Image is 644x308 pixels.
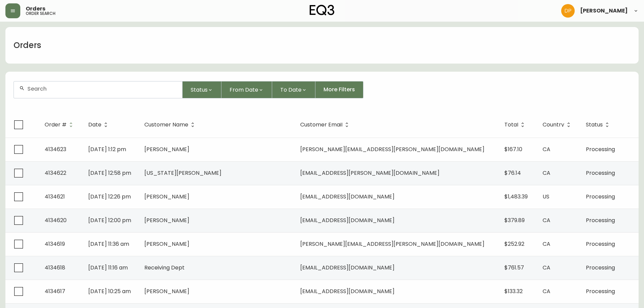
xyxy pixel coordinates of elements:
span: [DATE] 12:58 pm [88,169,131,177]
span: CA [543,216,550,224]
span: Customer Email [300,123,342,127]
span: [PERSON_NAME] [144,287,189,295]
span: $167.10 [504,145,522,153]
span: Total [504,122,527,128]
span: 4134617 [45,287,65,295]
span: $252.92 [504,240,524,248]
span: [PERSON_NAME] [580,8,628,14]
button: More Filters [315,81,363,98]
img: logo [310,5,335,16]
span: [PERSON_NAME] [144,193,189,200]
h5: order search [26,11,55,16]
span: Processing [586,287,615,295]
span: 4134620 [45,216,67,224]
span: [PERSON_NAME] [144,216,189,224]
span: CA [543,240,550,248]
img: b0154ba12ae69382d64d2f3159806b19 [561,4,575,18]
span: Customer Email [300,122,351,128]
span: Processing [586,240,615,248]
span: 4134621 [45,193,65,200]
span: 4134622 [45,169,66,177]
span: $133.32 [504,287,523,295]
span: Status [586,123,603,127]
span: $761.57 [504,264,524,271]
span: Customer Name [144,122,197,128]
span: [EMAIL_ADDRESS][DOMAIN_NAME] [300,193,395,200]
span: [DATE] 1:12 pm [88,145,126,153]
span: Status [586,122,612,128]
span: Total [504,123,518,127]
span: 4134618 [45,264,65,271]
span: 4134619 [45,240,65,248]
input: Search [27,86,177,92]
span: [EMAIL_ADDRESS][DOMAIN_NAME] [300,287,395,295]
span: [DATE] 12:26 pm [88,193,131,200]
span: Date [88,122,110,128]
span: [DATE] 12:00 pm [88,216,131,224]
span: Orders [26,6,45,11]
span: [DATE] 10:25 am [88,287,131,295]
span: [EMAIL_ADDRESS][PERSON_NAME][DOMAIN_NAME] [300,169,439,177]
span: [DATE] 11:16 am [88,264,128,271]
span: Processing [586,145,615,153]
span: [EMAIL_ADDRESS][DOMAIN_NAME] [300,216,395,224]
span: Processing [586,169,615,177]
button: To Date [272,81,315,98]
span: CA [543,145,550,153]
span: Processing [586,193,615,200]
span: To Date [280,86,302,94]
span: US [543,193,549,200]
span: Order # [45,122,75,128]
span: $1,483.39 [504,193,528,200]
span: Status [191,86,208,94]
span: CA [543,264,550,271]
button: From Date [221,81,272,98]
span: CA [543,169,550,177]
h1: Orders [14,40,41,51]
span: [PERSON_NAME][EMAIL_ADDRESS][PERSON_NAME][DOMAIN_NAME] [300,145,484,153]
span: CA [543,287,550,295]
span: $379.89 [504,216,525,224]
span: [US_STATE][PERSON_NAME] [144,169,221,177]
span: Country [543,122,573,128]
span: [PERSON_NAME][EMAIL_ADDRESS][PERSON_NAME][DOMAIN_NAME] [300,240,484,248]
button: Status [183,81,221,98]
span: Customer Name [144,123,188,127]
span: From Date [230,86,258,94]
span: [PERSON_NAME] [144,145,189,153]
span: [EMAIL_ADDRESS][DOMAIN_NAME] [300,264,395,271]
span: $76.14 [504,169,521,177]
span: Processing [586,264,615,271]
span: Receiving Dept [144,264,185,271]
span: [DATE] 11:36 am [88,240,129,248]
span: Order # [45,123,67,127]
span: Processing [586,216,615,224]
span: [PERSON_NAME] [144,240,189,248]
span: More Filters [324,86,355,93]
span: Date [88,123,101,127]
span: 4134623 [45,145,66,153]
span: Country [543,123,564,127]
